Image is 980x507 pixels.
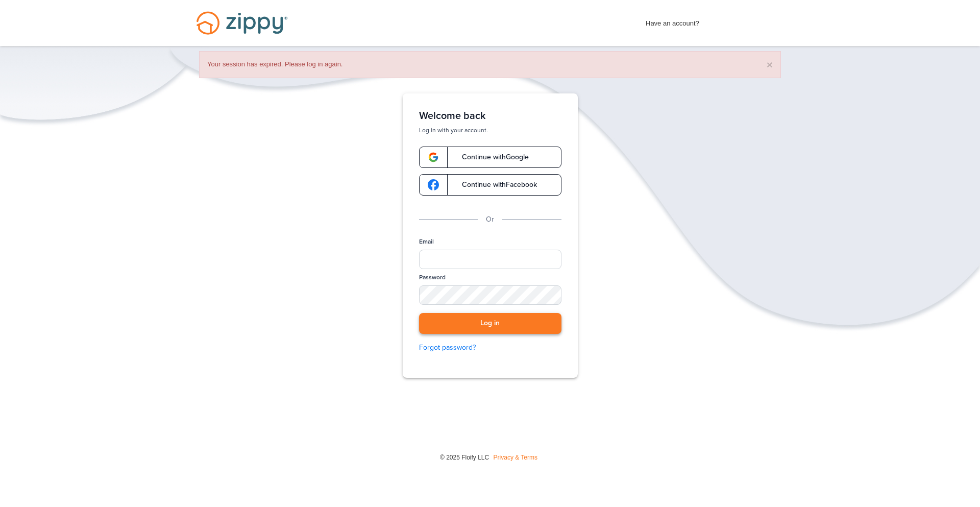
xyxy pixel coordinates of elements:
[419,273,446,282] label: Password
[419,147,561,168] a: google-logoContinue withGoogle
[428,179,439,190] img: google-logo
[419,174,561,196] a: google-logoContinue withFacebook
[428,152,439,163] img: google-logo
[419,285,561,305] input: Password
[199,51,781,78] div: Your session has expired. Please log in again.
[767,59,773,70] button: ×
[452,154,529,161] span: Continue with Google
[419,313,561,334] button: Log in
[440,454,489,461] span: © 2025 Floify LLC
[494,454,537,461] a: Privacy & Terms
[646,13,699,29] span: Have an account?
[419,342,561,353] a: Forgot password?
[419,126,561,134] p: Log in with your account.
[452,181,537,188] span: Continue with Facebook
[419,110,561,122] h1: Welcome back
[419,237,434,246] label: Email
[419,250,561,269] input: Email
[486,214,494,225] p: Or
